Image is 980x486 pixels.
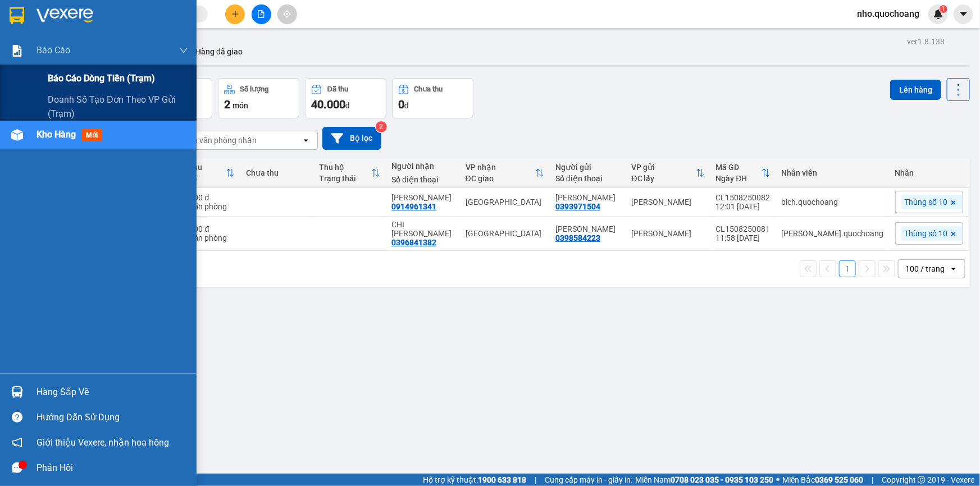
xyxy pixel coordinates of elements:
[305,78,386,118] button: Đã thu40.000đ
[12,462,22,473] span: message
[782,474,863,486] span: Miền Bắc
[632,229,705,238] div: [PERSON_NAME]
[252,4,271,24] button: file-add
[895,168,963,177] div: Nhãn
[186,38,252,65] button: Hàng đã giao
[941,5,945,13] span: 1
[716,174,762,183] div: Ngày ĐH
[716,202,771,211] div: 12:01 [DATE]
[313,158,386,188] th: Toggle SortBy
[391,220,454,238] div: CHỊ LƯƠNG
[37,43,70,57] span: Báo cáo
[478,475,526,484] strong: 1900 633 818
[81,129,102,141] span: mới
[815,475,863,484] strong: 0369 525 060
[283,10,291,18] span: aim
[179,193,235,202] div: 20.000 đ
[12,412,22,423] span: question-circle
[716,193,771,202] div: CL1508250082
[319,174,372,183] div: Trạng thái
[632,163,696,172] div: VP gửi
[322,127,381,150] button: Bộ lọc
[376,121,387,132] sup: 2
[466,163,535,172] div: VP nhận
[179,202,235,211] div: Tại văn phòng
[179,46,188,55] span: down
[37,460,188,476] div: Phản hồi
[311,98,345,111] span: 40.000
[782,229,884,238] div: tim.quochoang
[555,193,621,202] div: HỒ KHÁNH DUY
[414,85,443,93] div: Chưa thu
[11,386,23,398] img: warehouse-icon
[959,9,969,19] span: caret-down
[872,474,873,486] span: |
[782,198,884,207] div: bich.quochoang
[398,98,404,111] span: 0
[905,228,948,239] span: Thùng số 10
[391,162,454,171] div: Người nhận
[37,129,76,140] span: Kho hàng
[257,10,265,18] span: file-add
[555,224,621,233] div: NGUYỄN VĂN LIỆT
[11,45,23,57] img: solution-icon
[460,158,550,188] th: Toggle SortBy
[940,5,947,13] sup: 1
[392,78,473,118] button: Chưa thu0đ
[345,101,350,110] span: đ
[710,158,776,188] th: Toggle SortBy
[555,202,600,211] div: 0393971504
[555,233,600,242] div: 0398584223
[246,168,308,177] div: Chưa thu
[671,475,773,484] strong: 0708 023 035 - 0935 103 250
[277,4,297,24] button: aim
[391,193,454,202] div: KIM
[10,7,24,24] img: logo-vxr
[890,80,941,100] button: Lên hàng
[466,174,535,183] div: ĐC giao
[179,174,226,183] div: HTTT
[224,98,230,111] span: 2
[466,198,544,207] div: [GEOGRAPHIC_DATA]
[12,437,22,448] span: notification
[179,135,257,146] div: Chọn văn phòng nhận
[716,233,771,242] div: 11:58 [DATE]
[555,163,621,172] div: Người gửi
[907,35,945,48] div: ver 1.8.138
[391,238,436,247] div: 0396841382
[48,93,188,121] span: Doanh số tạo đơn theo VP gửi (trạm)
[218,78,299,118] button: Số lượng2món
[918,476,926,484] span: copyright
[225,4,245,24] button: plus
[716,163,762,172] div: Mã GD
[776,478,780,482] span: ⚪️
[233,101,248,110] span: món
[48,71,155,85] span: Báo cáo dòng tiền (trạm)
[179,224,235,233] div: 20.000 đ
[302,136,311,145] svg: open
[949,264,958,273] svg: open
[391,202,436,211] div: 0914961341
[11,129,23,141] img: warehouse-icon
[466,229,544,238] div: [GEOGRAPHIC_DATA]
[905,263,945,274] div: 100 / trang
[632,198,705,207] div: [PERSON_NAME]
[231,10,239,18] span: plus
[933,9,943,19] img: icon-new-feature
[37,409,188,426] div: Hướng dẫn sử dụng
[173,158,241,188] th: Toggle SortBy
[626,158,710,188] th: Toggle SortBy
[179,233,235,242] div: Tại văn phòng
[391,175,454,184] div: Số điện thoại
[635,474,773,486] span: Miền Nam
[905,197,948,207] span: Thùng số 10
[555,174,621,183] div: Số điện thoại
[848,7,928,21] span: nho.quochoang
[423,474,526,486] span: Hỗ trợ kỹ thuật:
[535,474,536,486] span: |
[37,384,188,401] div: Hàng sắp về
[179,163,226,172] div: Đã thu
[240,85,269,93] div: Số lượng
[319,163,372,172] div: Thu hộ
[632,174,696,183] div: ĐC lấy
